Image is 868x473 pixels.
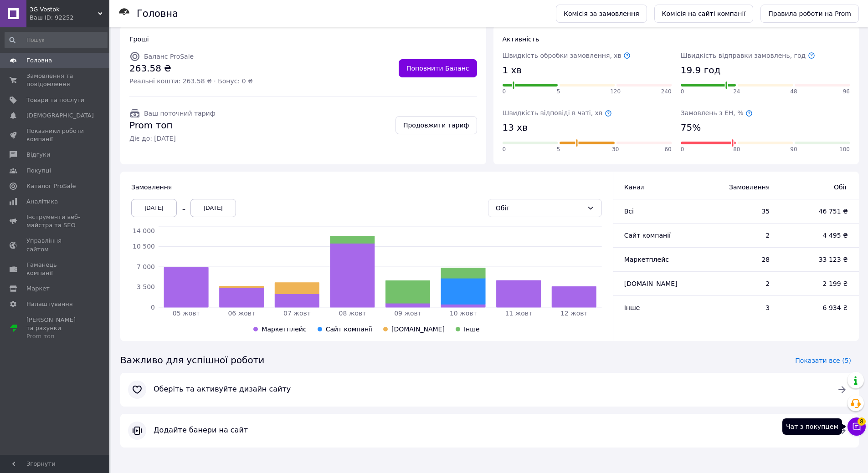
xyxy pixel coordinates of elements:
span: 2 [706,279,770,288]
span: Маркет [26,285,50,293]
span: 28 [706,255,770,264]
div: Обіг [496,203,583,213]
span: 3G Vostok [30,5,98,14]
span: Інструменти веб-майстра та SEO [26,213,84,229]
tspan: 10 500 [133,243,155,250]
a: Поповнити Баланс [399,59,477,77]
div: [DATE] [131,199,177,217]
span: Замовлення [131,183,172,191]
span: Швидкість відповіді в чаті, хв [503,109,612,117]
span: 5 [557,88,560,96]
span: Канал [624,183,645,191]
a: Правила роботи на Prom [760,5,859,23]
span: 19.9 год [681,64,720,77]
tspan: 7 000 [137,263,155,270]
span: 2 199 ₴ [788,279,848,288]
span: Швидкість обробки замовлення, хв [503,52,631,59]
span: 4 495 ₴ [788,231,848,240]
tspan: 3 500 [137,283,155,290]
span: Товари та послуги [26,96,84,104]
span: 1 хв [503,64,522,77]
span: Замовлень з ЕН, % [681,109,753,117]
tspan: 06 жовт [228,310,255,317]
span: 46 751 ₴ [788,207,848,216]
span: Замовлення [706,183,770,192]
span: 35 [706,207,770,216]
span: 100 [839,146,850,153]
span: 5 [557,146,560,153]
span: 6 934 ₴ [788,303,848,312]
span: Гроші [129,36,149,43]
div: Чат з покупцем [782,418,842,435]
span: Маркетплейс [624,256,669,263]
span: 240 [661,88,672,96]
tspan: 11 жовт [505,310,532,317]
span: Сайт компанії [624,232,671,239]
input: Пошук [5,32,108,48]
span: Інше [624,304,640,311]
span: 60 [664,146,671,153]
a: Комісія за замовлення [556,5,647,23]
span: 0 [681,146,684,153]
span: Аналітика [26,198,58,206]
div: Prom топ [26,332,84,341]
tspan: 10 жовт [450,310,477,317]
span: 263.58 ₴ [129,62,253,75]
tspan: 05 жовт [173,310,200,317]
span: Prom топ [129,119,216,132]
span: Оберіть та активуйте дизайн сайту [154,384,826,395]
span: Маркетплейс [262,326,306,333]
a: Комісія на сайті компанії [654,5,754,23]
tspan: 12 жовт [560,310,588,317]
a: Продовжити тариф [395,116,477,134]
span: 120 [610,88,621,96]
span: Гаманець компанії [26,261,84,277]
span: Замовлення та повідомлення [26,72,84,88]
span: 3 [706,303,770,312]
span: Додайте банери на сайт [154,425,826,436]
span: Активність [503,36,539,43]
span: Управління сайтом [26,237,84,253]
span: 75% [681,121,701,134]
span: [DOMAIN_NAME] [391,326,445,333]
span: [DOMAIN_NAME] [624,280,678,287]
span: 0 [681,88,684,96]
tspan: 14 000 [133,227,155,234]
span: Обіг [788,183,848,192]
tspan: 09 жовт [394,310,421,317]
div: Ваш ID: 92252 [30,14,109,22]
span: 24 [733,88,740,96]
tspan: 0 [151,304,155,311]
span: [DEMOGRAPHIC_DATA] [26,112,94,120]
span: Баланс ProSale [144,53,194,60]
span: Покупці [26,167,51,175]
span: Показати все (5) [795,356,851,365]
span: Відгуки [26,151,50,159]
div: [DATE] [190,199,236,217]
tspan: 08 жовт [339,310,366,317]
tspan: 07 жовт [283,310,311,317]
a: Додайте банери на сайт [120,414,859,448]
span: Показники роботи компанії [26,127,84,143]
span: 13 хв [503,121,528,134]
span: 0 [503,146,506,153]
span: Сайт компанії [326,326,372,333]
span: Швидкість відправки замовлень, год [681,52,815,59]
span: 0 [503,88,506,96]
span: 80 [733,146,740,153]
span: Інше [464,326,480,333]
span: Діє до: [DATE] [129,134,216,143]
span: Реальні кошти: 263.58 ₴ · Бонус: 0 ₴ [129,76,253,86]
span: Каталог ProSale [26,182,76,190]
span: 2 [706,231,770,240]
a: Оберіть та активуйте дизайн сайту [120,373,859,407]
span: 48 [790,88,797,96]
span: Налаштування [26,300,73,308]
span: Ваш поточний тариф [144,110,216,117]
span: 30 [612,146,619,153]
span: Всi [624,208,634,215]
span: Важливо для успішної роботи [120,354,264,367]
h1: Головна [137,8,178,19]
span: 96 [843,88,850,96]
span: [PERSON_NAME] та рахунки [26,316,84,341]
